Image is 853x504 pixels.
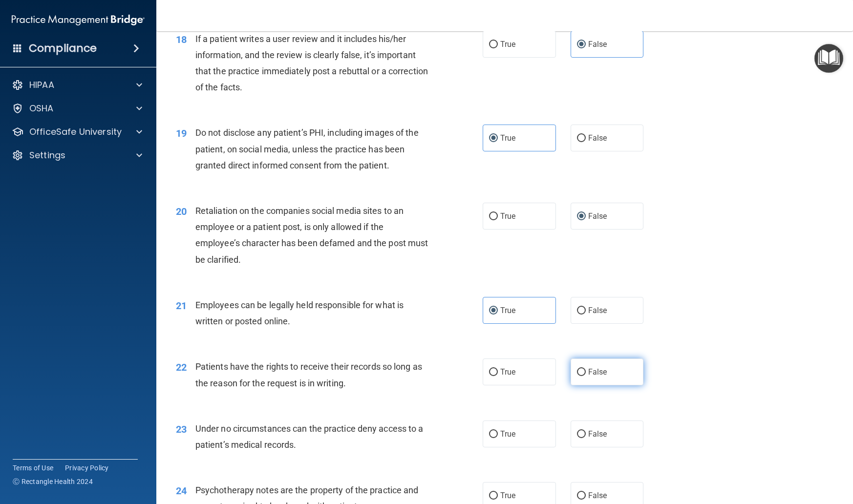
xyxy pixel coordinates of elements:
[489,492,498,500] input: True
[65,463,109,473] a: Privacy Policy
[577,431,586,438] input: False
[489,135,498,142] input: True
[12,10,145,30] img: PMB logo
[577,41,586,48] input: False
[500,133,515,143] span: True
[195,300,404,326] span: Employees can be legally held responsible for what is written or posted online.
[577,307,586,315] input: False
[12,149,142,161] a: Settings
[489,431,498,438] input: True
[489,369,498,376] input: True
[500,491,515,500] span: True
[29,149,65,161] p: Settings
[588,367,607,377] span: False
[13,463,53,473] a: Terms of Use
[500,40,515,49] span: True
[195,34,428,93] span: If a patient writes a user review and it includes his/her information, and the review is clearly ...
[176,127,187,139] span: 19
[500,429,515,439] span: True
[577,492,586,500] input: False
[588,211,607,221] span: False
[195,127,419,170] span: Do not disclose any patient’s PHI, including images of the patient, on social media, unless the p...
[489,307,498,315] input: True
[29,103,54,114] p: OSHA
[29,79,54,91] p: HIPAA
[489,41,498,48] input: True
[176,361,187,373] span: 22
[176,423,187,435] span: 23
[29,42,97,55] h4: Compliance
[195,361,422,388] span: Patients have the rights to receive their records so long as the reason for the request is in wri...
[684,435,841,474] iframe: Drift Widget Chat Controller
[176,485,187,497] span: 24
[814,44,843,73] button: Open Resource Center
[195,423,424,450] span: Under no circumstances can the practice deny access to a patient’s medical records.
[12,79,142,91] a: HIPAA
[176,34,187,45] span: 18
[577,135,586,142] input: False
[500,211,515,221] span: True
[13,477,93,486] span: Ⓒ Rectangle Health 2024
[12,126,142,138] a: OfficeSafe University
[500,367,515,377] span: True
[489,213,498,220] input: True
[577,213,586,220] input: False
[577,369,586,376] input: False
[12,103,142,114] a: OSHA
[588,40,607,49] span: False
[176,206,187,217] span: 20
[588,429,607,439] span: False
[195,206,428,265] span: Retaliation on the companies social media sites to an employee or a patient post, is only allowed...
[588,133,607,143] span: False
[29,126,122,138] p: OfficeSafe University
[500,306,515,315] span: True
[176,300,187,312] span: 21
[588,491,607,500] span: False
[588,306,607,315] span: False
